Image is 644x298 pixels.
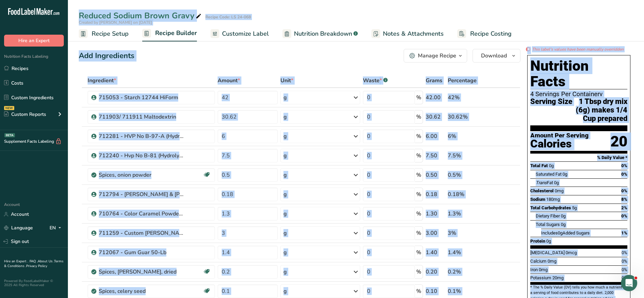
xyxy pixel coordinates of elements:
[532,46,624,52] i: This label's values have been manually overridden
[541,230,590,235] span: Includes Added Sugars
[210,26,269,41] a: Customize Label
[426,171,445,179] div: 0.50
[530,133,589,139] div: Amount Per Serving
[448,76,477,85] span: Percentage
[621,205,627,210] span: 2%
[4,111,46,118] div: Custom Reports
[4,106,14,110] div: NEW
[283,210,287,218] div: g
[426,210,445,218] div: 1.30
[283,268,287,276] div: g
[448,248,488,257] div: 1.4%
[448,268,488,276] div: 0.2%
[383,29,444,38] span: Notes & Attachments
[558,230,563,235] span: 0g
[283,93,287,102] div: g
[622,259,627,264] span: 0%
[536,180,553,185] span: Fat
[549,163,554,168] span: 0g
[222,29,269,38] span: Customize Label
[4,222,33,234] a: Language
[622,250,627,255] span: 0%
[530,239,545,244] span: Protein
[99,113,184,121] div: 711903/ 711911 Maltodextrin
[294,29,352,38] span: Nutrition Breakdown
[561,222,566,227] span: 0g
[530,154,627,162] section: % Daily Value *
[79,20,152,25] span: Created by [PERSON_NAME] on [DATE]
[50,224,64,232] div: EN
[283,132,287,140] div: g
[99,132,184,140] div: 712281 - HVP No B-97-A (Hydrolyzed Soy Protein)
[621,163,627,168] span: 0%
[566,250,577,255] span: 0mcg
[30,259,38,264] a: FAQ .
[404,49,467,63] button: Manage Recipe
[448,113,488,121] div: 30.62%
[426,76,442,85] span: Grams
[99,93,184,102] div: 715053 - Starch 12744 HiForm
[280,76,293,85] span: Unit
[99,248,184,257] div: 712067 - Gum Guar 50-Lb
[426,229,445,237] div: 3.00
[418,52,456,60] div: Manage Recipe
[426,113,445,121] div: 30.62
[205,14,251,20] div: Recipe Code: LS 24-068
[536,172,562,177] span: Saturated Fat
[530,205,571,210] span: Total Carbohydrates
[621,172,627,177] span: 0%
[426,132,445,140] div: 6.00
[563,172,567,177] span: 0g
[283,287,287,295] div: g
[539,267,548,272] span: 0mg
[621,188,627,193] span: 0%
[448,229,488,237] div: 3%
[621,213,627,218] span: 0%
[481,52,507,60] span: Download
[448,190,488,198] div: 0.18%
[572,205,577,210] span: 5g
[4,133,15,137] div: BETA
[92,29,129,38] span: Recipe Setup
[426,248,445,257] div: 1.40
[79,10,203,22] div: Reduced Sodium Brown Gravy
[470,29,512,38] span: Recipe Costing
[473,49,520,63] button: Download
[552,275,564,280] span: 20mg
[572,98,627,123] span: 1 Tbsp dry mix (6g) makes 1/4 Cup prepared
[426,152,445,160] div: 7.50
[99,190,184,198] div: 712794 - [PERSON_NAME] & [PERSON_NAME]
[621,197,627,202] span: 8%
[548,259,556,264] span: 0mg
[26,264,47,268] a: Privacy Policy
[530,139,589,149] div: Calories
[38,259,54,264] a: About Us .
[530,98,572,123] span: Serving Size
[530,163,548,168] span: Total Fat
[88,76,116,85] span: Ingredient
[530,197,545,202] span: Sodium
[546,239,551,244] span: 0g
[99,229,184,237] div: 711259 - Custom [PERSON_NAME] 50215
[457,26,512,41] a: Recipe Costing
[283,152,287,160] div: g
[448,93,488,102] div: 42%
[448,287,488,295] div: 0.1%
[79,50,134,62] div: Add Ingredients
[4,279,64,287] div: Powered By FoodLabelMaker © 2025 All Rights Reserved
[530,250,565,255] span: [MEDICAL_DATA]
[79,26,129,41] a: Recipe Setup
[99,152,184,160] div: 712240 - Hvp No B-81 (Hydrolyzed Soy Protein)
[621,275,637,291] iframe: Intercom live chat
[610,133,627,151] div: 20
[99,210,184,218] div: 710764 - Color Caramel Powder 50-LB
[546,197,560,202] span: 180mg
[282,26,358,41] a: Nutrition Breakdown
[283,248,287,257] div: g
[621,230,627,235] span: 1%
[536,180,547,185] i: Trans
[283,113,287,121] div: g
[448,210,488,218] div: 1.3%
[99,171,184,179] div: Spices, onion powder
[530,259,547,264] span: Calcium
